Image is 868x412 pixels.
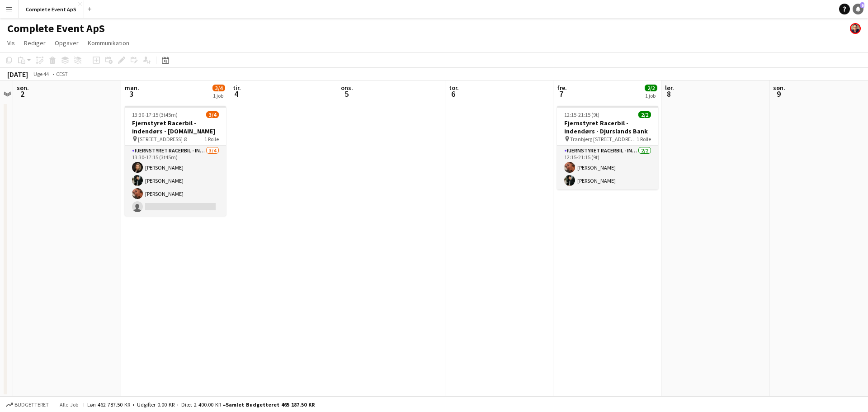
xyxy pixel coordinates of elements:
a: Vis [4,37,19,49]
span: 2 [15,89,29,99]
div: [DATE] [7,70,28,79]
span: 1 Rolle [637,136,651,142]
span: Rediger [24,39,46,47]
app-user-avatar: Christian Brøckner [850,23,861,34]
span: Tranbjerg [STREET_ADDRESS] [570,136,637,142]
a: Kommunikation [84,37,133,49]
div: 1 job [213,92,225,99]
span: søn. [773,84,785,92]
span: 1 Rolle [204,136,219,142]
span: man. [125,84,139,92]
h1: Complete Event ApS [7,22,105,35]
app-card-role: Fjernstyret Racerbil - indendørs3/413:30-17:15 (3t45m)[PERSON_NAME][PERSON_NAME][PERSON_NAME] [125,146,226,216]
app-job-card: 13:30-17:15 (3t45m)3/4Fjernstyret Racerbil - indendørs - [DOMAIN_NAME] [STREET_ADDRESS] Ø1 RolleF... [125,106,226,216]
span: 9 [772,89,785,99]
span: 2/2 [638,111,651,118]
span: 4 [231,89,241,99]
h3: Fjernstyret Racerbil - indendørs - [DOMAIN_NAME] [125,119,226,135]
span: søn. [17,84,29,92]
span: 6 [860,2,864,8]
span: Uge 44 [30,71,52,77]
span: Alle job [58,401,80,408]
h3: Fjernstyret Racerbil - indendørs - Djurslands Bank [557,119,658,135]
span: 8 [664,89,674,99]
span: 5 [340,89,353,99]
span: 6 [448,89,459,99]
span: [STREET_ADDRESS] Ø [138,136,187,142]
span: 13:30-17:15 (3t45m) [132,111,178,118]
span: 3 [123,89,139,99]
a: Opgaver [51,37,82,49]
div: Løn 462 787.50 KR + Udgifter 0.00 KR + Diæt 2 400.00 KR = [87,401,315,408]
span: Samlet budgetteret 465 187.50 KR [226,401,315,408]
span: Kommunikation [88,39,129,47]
span: Vis [7,39,15,47]
div: CEST [56,71,68,77]
button: Budgetteret [5,400,50,410]
app-card-role: Fjernstyret Racerbil - indendørs2/212:15-21:15 (9t)[PERSON_NAME][PERSON_NAME] [557,146,658,189]
span: tor. [449,84,459,92]
span: fre. [557,84,567,92]
a: 6 [853,4,863,14]
span: tir. [233,84,241,92]
span: Budgetteret [14,402,49,408]
span: 3/4 [212,85,225,91]
app-job-card: 12:15-21:15 (9t)2/2Fjernstyret Racerbil - indendørs - Djurslands Bank Tranbjerg [STREET_ADDRESS]1... [557,106,658,189]
span: ons. [341,84,353,92]
span: lør. [665,84,674,92]
span: 7 [556,89,567,99]
div: 1 job [645,92,657,99]
button: Complete Event ApS [19,0,84,18]
span: 12:15-21:15 (9t) [564,111,599,118]
a: Rediger [20,37,49,49]
span: 2/2 [645,85,657,91]
span: Opgaver [55,39,79,47]
span: 3/4 [206,111,219,118]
